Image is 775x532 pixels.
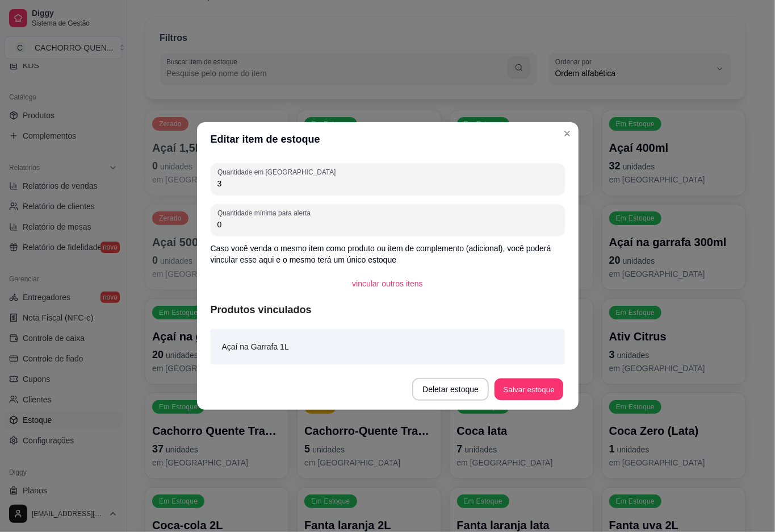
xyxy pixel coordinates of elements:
[343,272,432,295] button: vincular outros itens
[217,219,558,230] input: Quantidade mínima para alerta
[197,122,579,156] header: Editar item de estoque
[558,124,576,143] button: Close
[217,178,558,189] input: Quantidade em estoque
[217,208,315,218] label: Quantidade mínima para alerta
[211,243,565,265] p: Caso você venda o mesmo item como produto ou item de complemento (adicional), você poderá vincula...
[222,340,289,353] article: Açaí na Garrafa 1L
[217,167,340,177] label: Quantidade em [GEOGRAPHIC_DATA]
[495,379,564,401] button: Salvar estoque
[211,302,565,318] article: Produtos vinculados
[412,378,489,401] button: Deletar estoque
